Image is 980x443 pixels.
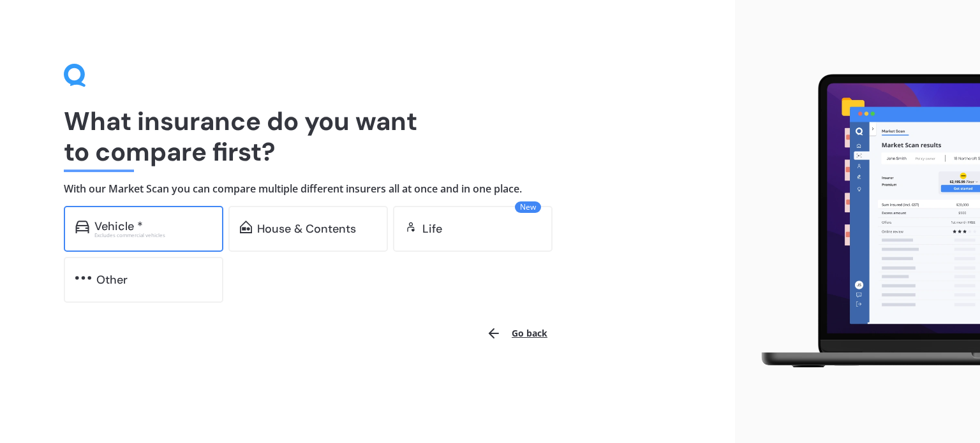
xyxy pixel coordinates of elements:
button: Go back [479,318,555,349]
img: car.f15378c7a67c060ca3f3.svg [75,221,89,233]
span: New [515,201,541,213]
div: House & Contents [257,222,356,235]
img: home-and-contents.b802091223b8502ef2dd.svg [240,221,252,233]
div: Other [96,273,128,286]
h4: With our Market Scan you can compare multiple different insurers all at once and in one place. [64,182,671,196]
img: laptop.webp [745,68,980,375]
h1: What insurance do you want to compare first? [64,106,671,167]
div: Vehicle * [94,220,143,233]
img: life.f720d6a2d7cdcd3ad642.svg [405,221,417,233]
div: Life [422,222,442,235]
img: other.81dba5aafe580aa69f38.svg [75,272,91,284]
div: Excludes commercial vehicles [94,233,212,238]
